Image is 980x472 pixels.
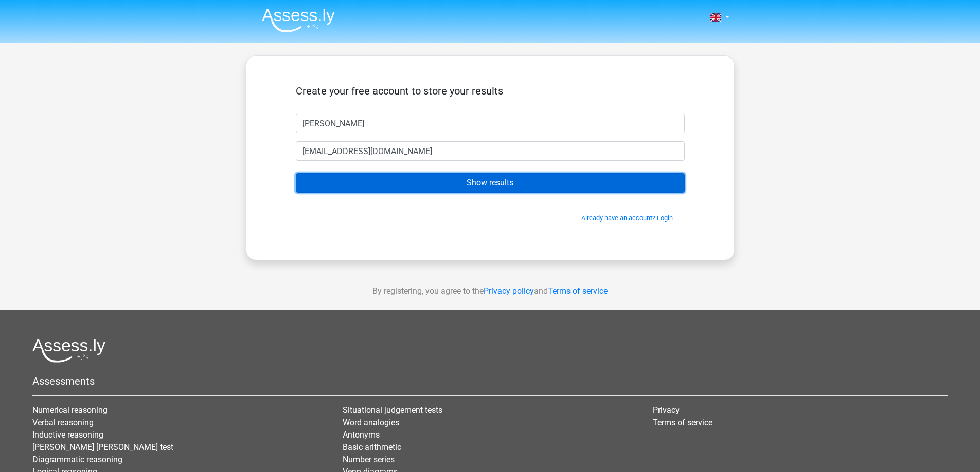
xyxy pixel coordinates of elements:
a: Basic arithmetic [343,442,401,452]
a: Antonyms [343,430,380,440]
a: Privacy [653,405,680,415]
a: Terms of service [548,286,608,296]
a: Already have an account? Login [581,214,673,222]
a: [PERSON_NAME] [PERSON_NAME] test [32,442,173,452]
a: Inductive reasoning [32,430,103,440]
h5: Assessments [32,375,948,387]
a: Privacy policy [484,286,534,296]
a: Verbal reasoning [32,418,94,427]
a: Situational judgement tests [343,405,442,415]
a: Diagrammatic reasoning [32,455,122,464]
a: Numerical reasoning [32,405,108,415]
input: First name [296,114,685,133]
a: Word analogies [343,418,399,427]
h5: Create your free account to store your results [296,85,685,97]
input: Email [296,141,685,161]
a: Terms of service [653,418,712,427]
input: Show results [296,173,685,193]
a: Number series [343,455,395,464]
img: Assessly [262,8,335,32]
img: Assessly logo [32,338,105,363]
